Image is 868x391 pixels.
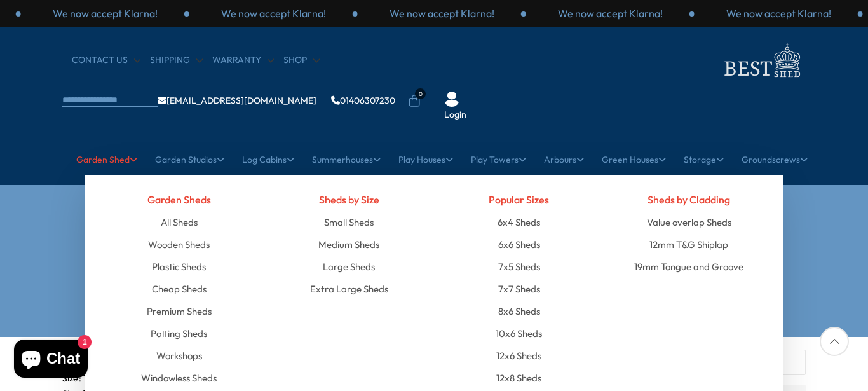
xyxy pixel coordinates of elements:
[695,6,863,20] div: 3 / 3
[496,367,541,389] a: 12x8 Sheds
[331,96,395,105] a: 01406307230
[496,345,541,367] a: 12x6 Sheds
[647,211,731,233] a: Value overlap Sheds
[148,233,210,256] a: Wooden Sheds
[558,6,663,20] p: We now accept Klarna!
[72,54,140,67] a: CONTACT US
[444,92,459,107] img: User Icon
[649,233,728,256] a: 12mm T&G Shiplap
[717,39,806,81] img: logo
[155,144,224,175] a: Garden Studios
[189,6,358,20] div: 3 / 3
[83,373,106,384] span: 10x10
[318,233,379,256] a: Medium Sheds
[76,144,137,175] a: Garden Shed
[415,88,426,99] span: 0
[634,256,743,278] a: 19mm Tongue and Groove
[398,144,453,175] a: Play Houses
[614,188,765,211] h4: Sheds by Cladding
[283,54,320,67] a: Shop
[212,54,274,67] a: Warranty
[242,144,294,175] a: Log Cabins
[152,256,206,278] a: Plastic Sheds
[310,278,388,300] a: Extra Large Sheds
[471,144,526,175] a: Play Towers
[150,54,203,67] a: Shipping
[444,109,466,121] a: Login
[152,278,207,300] a: Cheap Sheds
[726,6,831,20] p: We now accept Klarna!
[684,144,724,175] a: Storage
[274,188,425,211] h4: Sheds by Size
[602,144,666,175] a: Green Houses
[158,96,316,105] a: [EMAIL_ADDRESS][DOMAIN_NAME]
[151,322,207,345] a: Potting Sheds
[358,6,526,20] div: 1 / 3
[498,278,540,300] a: 7x7 Sheds
[21,6,189,20] div: 2 / 3
[147,300,212,322] a: Premium Sheds
[161,211,198,233] a: All Sheds
[742,144,808,175] a: Groundscrews
[526,6,695,20] div: 2 / 3
[324,211,374,233] a: Small Sheds
[498,300,540,322] a: 8x6 Sheds
[221,6,326,20] p: We now accept Klarna!
[104,188,255,211] h4: Garden Sheds
[53,6,158,20] p: We now accept Klarna!
[498,256,540,278] a: 7x5 Sheds
[496,322,542,345] a: 10x6 Sheds
[312,144,381,175] a: Summerhouses
[390,6,494,20] p: We now accept Klarna!
[544,144,584,175] a: Arbours
[408,95,421,107] a: 0
[323,256,375,278] a: Large Sheds
[141,367,217,389] a: Windowless Sheds
[444,188,595,211] h4: Popular Sizes
[498,233,540,256] a: 6x6 Sheds
[498,211,540,233] a: 6x4 Sheds
[10,340,92,381] inbox-online-store-chat: Shopify online store chat
[156,345,202,367] a: Workshops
